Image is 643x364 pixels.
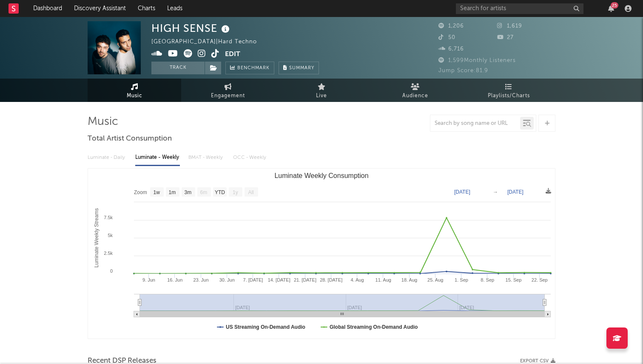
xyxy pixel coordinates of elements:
div: 25 [611,2,618,8]
text: 25. Aug [427,277,443,282]
text: 1. Sep [455,277,468,282]
a: Benchmark [225,62,274,74]
span: Live [316,91,327,101]
text: US Streaming On-Demand Audio [226,324,305,330]
text: 15. Sep [506,277,522,282]
button: Export CSV [520,358,555,364]
div: HIGH SENSE [151,21,232,35]
text: 1y [233,189,238,195]
text: All [248,189,253,195]
a: Engagement [181,79,275,102]
text: 21. [DATE] [294,277,316,282]
span: 50 [438,35,455,40]
svg: Luminate Weekly Consumption [88,169,555,339]
span: Engagement [211,91,245,101]
text: 8. Sep [481,277,494,282]
text: [DATE] [454,189,470,195]
span: Benchmark [237,63,270,73]
text: 22. Sep [532,277,548,282]
input: Search by song name or URL [430,120,520,127]
button: 25 [608,5,614,12]
text: Global Streaming On-Demand Audio [330,324,418,330]
text: 16. Jun [167,277,182,282]
text: 7. [DATE] [243,277,263,282]
text: 11. Aug [376,277,391,282]
text: 2.5k [104,251,113,256]
a: Playlists/Charts [462,79,555,102]
text: 23. Jun [193,277,208,282]
text: 5k [108,233,113,238]
a: Music [88,79,181,102]
input: Search for artists [456,3,583,14]
span: 1,206 [438,23,464,29]
span: 1,619 [497,23,522,29]
text: 3m [185,189,192,195]
span: Audience [402,91,428,101]
text: 6m [200,189,208,195]
a: Live [275,79,368,102]
button: Edit [225,49,240,60]
text: 14. [DATE] [268,277,290,282]
span: Jump Score: 81.9 [438,68,488,73]
span: Playlists/Charts [488,91,530,101]
a: Audience [368,79,462,102]
text: 1w [154,189,160,195]
button: Track [151,62,205,74]
text: [DATE] [507,189,524,195]
text: 0 [110,268,113,274]
text: 30. Jun [219,277,235,282]
span: Total Artist Consumption [88,134,172,144]
span: Music [127,91,142,101]
text: 1m [169,189,176,195]
span: Summary [289,66,314,71]
text: 28. [DATE] [320,277,342,282]
text: 7.5k [104,215,113,220]
text: YTD [215,189,225,195]
div: [GEOGRAPHIC_DATA] | Hard Techno [151,37,267,47]
text: 18. Aug [401,277,417,282]
span: 27 [497,35,514,40]
text: 9. Jun [142,277,155,282]
text: Luminate Weekly Consumption [274,172,368,179]
text: Luminate Weekly Streams [94,208,100,268]
text: → [493,189,498,195]
div: Luminate - Weekly [135,150,180,165]
text: 4. Aug [350,277,364,282]
button: Summary [279,62,319,74]
span: 1,599 Monthly Listeners [438,58,516,63]
span: 6,716 [438,46,464,52]
text: Zoom [134,189,147,195]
